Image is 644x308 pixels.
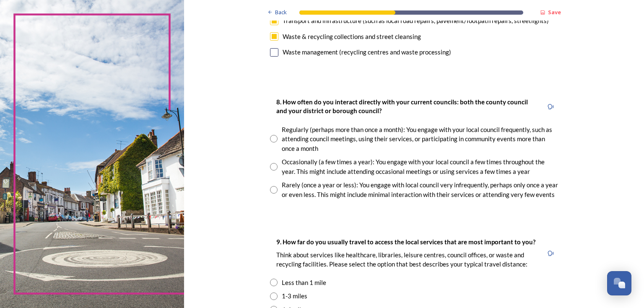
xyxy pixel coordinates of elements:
[282,157,558,176] div: Occasionally (a few times a year): You engage with your local council a few times throughout the ...
[283,47,451,57] div: Waste management (recycling centres and waste processing)
[276,251,537,269] p: Think about services like healthcare, libraries, leisure centres, council offices, or waste and r...
[607,271,631,295] button: Open Chat
[283,16,549,26] div: Transport and infrastructure (such as local road repairs, pavement/footpath repairs, streetlights)
[276,98,529,114] strong: 8. How often do you interact directly with your current councils: both the county council and you...
[282,291,307,301] div: 1-3 miles
[282,278,326,287] div: Less than 1 mile
[283,32,421,41] div: Waste & recycling collections and street cleansing
[548,8,561,16] strong: Save
[282,180,558,199] div: Rarely (once a year or less): You engage with local council very infrequently, perhaps only once ...
[282,125,558,153] div: Regularly (perhaps more than once a month): You engage with your local council frequently, such a...
[276,238,535,246] strong: 9. How far do you usually travel to access the local services that are most important to you?
[275,8,287,16] span: Back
